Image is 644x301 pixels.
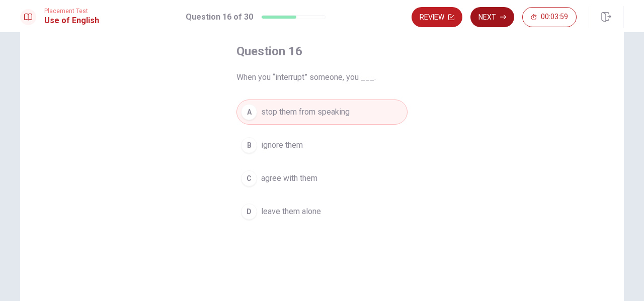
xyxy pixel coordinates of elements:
div: D [241,204,257,220]
button: Cagree with them [236,166,408,191]
div: B [241,137,257,153]
button: Next [470,7,514,27]
button: Astop them from speaking [236,99,408,125]
span: When you “interrupt” someone, you ___. [236,71,408,83]
div: A [241,104,257,120]
span: Placement Test [44,8,99,15]
button: Review [412,7,462,27]
span: 00:03:59 [541,13,568,21]
h4: Question 16 [236,43,408,59]
h1: Question 16 of 30 [186,11,253,23]
button: 00:03:59 [522,7,577,27]
h1: Use of English [44,15,99,27]
span: stop them from speaking [261,106,350,118]
span: leave them alone [261,206,321,218]
span: agree with them [261,172,317,184]
button: Dleave them alone [236,199,408,224]
button: Bignore them [236,133,408,158]
div: C [241,170,257,186]
span: ignore them [261,139,303,151]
